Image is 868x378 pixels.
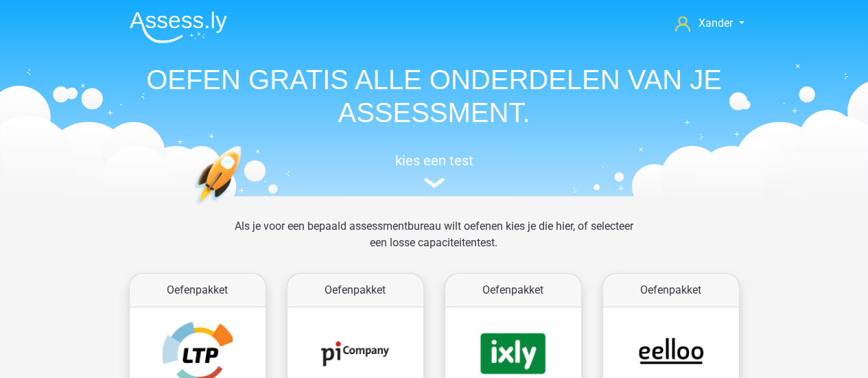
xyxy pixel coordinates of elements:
span: Xander [699,16,733,29]
img: Assessly [130,11,227,43]
div: Als je voor een bepaald assessmentbureau wilt oefenen kies je die hier, of selecteer een losse ca... [224,218,644,268]
h5: kies een test [119,152,750,169]
img: oefenen [194,145,295,270]
img: assessment [424,178,445,188]
h1: OEFEN GRATIS ALLE ONDERDELEN VAN JE ASSESSMENT. [119,63,750,129]
a: kies een test [119,152,750,189]
a: Xander [670,15,749,32]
